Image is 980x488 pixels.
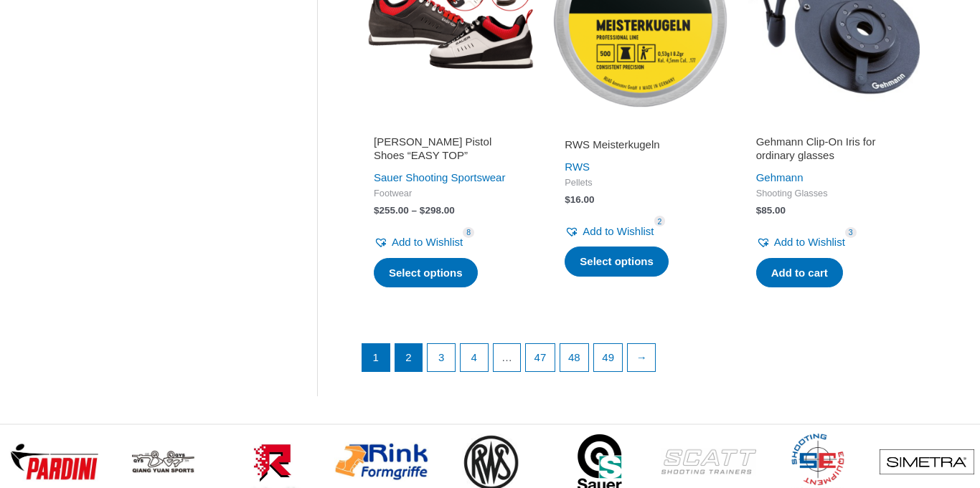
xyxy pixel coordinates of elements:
span: 2 [654,216,666,226]
a: Select options for “RWS Meisterkugeln” [565,247,669,277]
span: Add to Wishlist [392,236,463,248]
a: Add to Wishlist [565,221,654,241]
a: Add to Wishlist [756,232,845,252]
a: Page 2 [395,344,423,371]
span: – [412,205,418,216]
h2: Gehmann Clip-On Iris for ordinary glasses [756,135,907,163]
iframe: Customer reviews powered by Trustpilot [374,118,524,135]
iframe: Customer reviews powered by Trustpilot [756,118,907,135]
span: $ [420,205,425,216]
nav: Product Pagination [361,343,920,379]
a: Add to Wishlist [374,232,463,252]
span: 3 [845,227,857,238]
span: … [494,344,521,371]
a: RWS Meisterkugeln [565,138,715,157]
h2: [PERSON_NAME] Pistol Shoes “EASY TOP” [374,135,524,163]
bdi: 255.00 [374,205,409,216]
span: Shooting Glasses [756,188,907,200]
a: RWS [565,161,590,173]
span: 8 [463,227,474,238]
bdi: 16.00 [565,194,594,205]
h2: RWS Meisterkugeln [565,138,715,152]
span: $ [565,194,570,205]
a: Page 3 [428,344,455,371]
span: $ [756,205,762,216]
a: [PERSON_NAME] Pistol Shoes “EASY TOP” [374,135,524,168]
span: Footwear [374,188,524,200]
bdi: 85.00 [756,205,786,216]
span: Add to Wishlist [774,236,845,248]
bdi: 298.00 [420,205,455,216]
a: Gehmann Clip-On Iris for ordinary glasses [756,135,907,168]
iframe: Customer reviews powered by Trustpilot [565,118,715,135]
a: Sauer Shooting Sportswear [374,171,505,183]
span: Add to Wishlist [583,225,654,237]
a: Page 4 [461,344,488,371]
a: Page 47 [526,344,554,371]
a: Gehmann [756,171,804,183]
a: Page 49 [594,344,622,371]
span: $ [374,205,380,216]
a: → [628,344,655,371]
a: Select options for “SAUER Pistol Shoes "EASY TOP"” [374,258,478,288]
a: Add to cart: “Gehmann Clip-On Iris for ordinary glasses” [756,258,843,288]
span: Page 1 [362,344,390,371]
a: Page 48 [560,344,588,371]
span: Pellets [565,177,715,189]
